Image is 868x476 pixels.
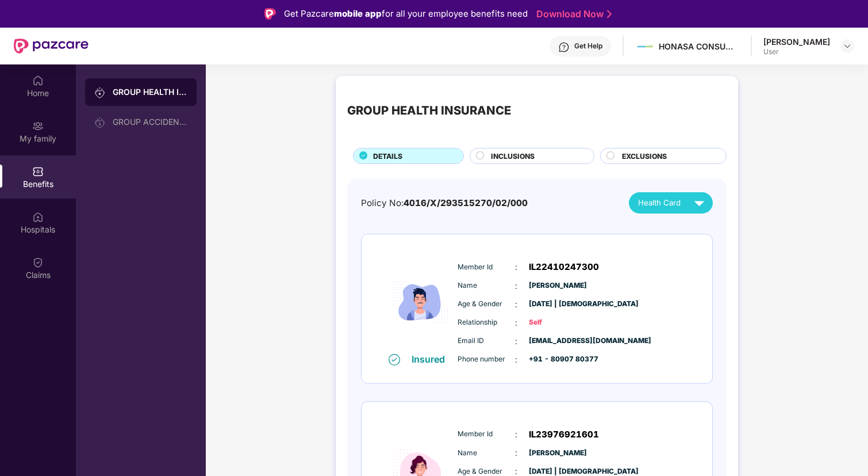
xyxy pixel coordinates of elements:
[629,192,713,214] button: Health Card
[347,101,511,120] div: GROUP HEALTH INSURANCE
[689,193,709,213] img: svg+xml;base64,PHN2ZyB4bWxucz0iaHR0cDovL3d3dy53My5vcmcvMjAwMC9zdmciIHZpZXdCb3g9IjAgMCAyNCAyNCIgd2...
[515,261,517,273] span: :
[14,39,89,54] img: New Pazcare Logo
[113,117,187,127] div: GROUP ACCIDENTAL INSURANCE
[32,166,44,177] img: svg+xml;base64,PHN2ZyBpZD0iQmVuZWZpdHMiIHhtbG5zPSJodHRwOi8vd3d3LnczLm9yZy8yMDAwL3N2ZyIgd2lkdGg9Ij...
[458,262,515,273] span: Member Id
[763,47,830,56] div: User
[529,280,586,291] span: [PERSON_NAME]
[515,447,517,459] span: :
[515,335,517,348] span: :
[264,8,276,20] img: Logo
[529,336,586,346] span: [EMAIL_ADDRESS][DOMAIN_NAME]
[113,86,187,98] div: GROUP HEALTH INSURANCE
[386,252,455,353] img: icon
[404,197,528,208] span: 4016/X/293515270/02/000
[491,151,535,162] span: INCLUSIONS
[373,151,402,162] span: DETAILS
[458,299,515,310] span: Age & Gender
[515,317,517,329] span: :
[284,7,528,21] div: Get Pazcare for all your employee benefits need
[389,354,400,365] img: svg+xml;base64,PHN2ZyB4bWxucz0iaHR0cDovL3d3dy53My5vcmcvMjAwMC9zdmciIHdpZHRoPSIxNiIgaGVpZ2h0PSIxNi...
[361,196,528,210] div: Policy No:
[659,41,739,52] div: HONASA CONSUMER LIMITED
[536,8,608,20] a: Download Now
[558,41,570,53] img: svg+xml;base64,PHN2ZyBpZD0iSGVscC0zMngzMiIgeG1sbnM9Imh0dHA6Ly93d3cudzMub3JnLzIwMDAvc3ZnIiB3aWR0aD...
[574,41,602,51] div: Get Help
[515,353,517,366] span: :
[529,260,599,274] span: IL22410247300
[412,353,452,365] div: Insured
[843,41,852,51] img: svg+xml;base64,PHN2ZyBpZD0iRHJvcGRvd24tMzJ4MzIiIHhtbG5zPSJodHRwOi8vd3d3LnczLm9yZy8yMDAwL3N2ZyIgd2...
[94,87,106,98] img: svg+xml;base64,PHN2ZyB3aWR0aD0iMjAiIGhlaWdodD0iMjAiIHZpZXdCb3g9IjAgMCAyMCAyMCIgZmlsbD0ibm9uZSIgeG...
[458,429,515,440] span: Member Id
[529,317,586,328] span: Self
[515,298,517,311] span: :
[529,299,586,310] span: [DATE] | [DEMOGRAPHIC_DATA]
[515,428,517,441] span: :
[529,448,586,459] span: [PERSON_NAME]
[458,280,515,291] span: Name
[458,448,515,459] span: Name
[763,36,830,47] div: [PERSON_NAME]
[638,197,681,209] span: Health Card
[32,257,44,268] img: svg+xml;base64,PHN2ZyBpZD0iQ2xhaW0iIHhtbG5zPSJodHRwOi8vd3d3LnczLm9yZy8yMDAwL3N2ZyIgd2lkdGg9IjIwIi...
[515,280,517,292] span: :
[529,354,586,365] span: +91 - 80907 80377
[32,75,44,86] img: svg+xml;base64,PHN2ZyBpZD0iSG9tZSIgeG1sbnM9Imh0dHA6Ly93d3cudzMub3JnLzIwMDAvc3ZnIiB3aWR0aD0iMjAiIG...
[637,38,654,55] img: Mamaearth%20Logo.jpg
[458,354,515,365] span: Phone number
[458,317,515,328] span: Relationship
[334,8,382,19] strong: mobile app
[32,211,44,223] img: svg+xml;base64,PHN2ZyBpZD0iSG9zcGl0YWxzIiB4bWxucz0iaHR0cDovL3d3dy53My5vcmcvMjAwMC9zdmciIHdpZHRoPS...
[622,151,667,162] span: EXCLUSIONS
[32,120,44,132] img: svg+xml;base64,PHN2ZyB3aWR0aD0iMjAiIGhlaWdodD0iMjAiIHZpZXdCb3g9IjAgMCAyMCAyMCIgZmlsbD0ibm9uZSIgeG...
[607,8,612,20] img: Stroke
[94,117,106,128] img: svg+xml;base64,PHN2ZyB3aWR0aD0iMjAiIGhlaWdodD0iMjAiIHZpZXdCb3g9IjAgMCAyMCAyMCIgZmlsbD0ibm9uZSIgeG...
[529,428,599,441] span: IL23976921601
[458,336,515,346] span: Email ID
